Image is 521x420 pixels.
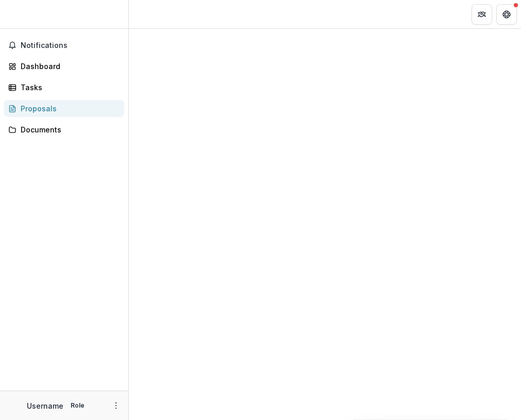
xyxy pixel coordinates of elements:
[110,399,122,412] button: More
[21,41,120,50] span: Notifications
[4,121,124,138] a: Documents
[4,58,124,75] a: Dashboard
[68,401,88,410] p: Role
[472,4,492,25] button: Partners
[21,103,116,114] div: Proposals
[21,61,116,72] div: Dashboard
[4,79,124,96] a: Tasks
[21,82,116,93] div: Tasks
[27,400,63,411] p: Username
[21,124,116,135] div: Documents
[496,4,517,25] button: Get Help
[4,37,124,54] button: Notifications
[4,100,124,117] a: Proposals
